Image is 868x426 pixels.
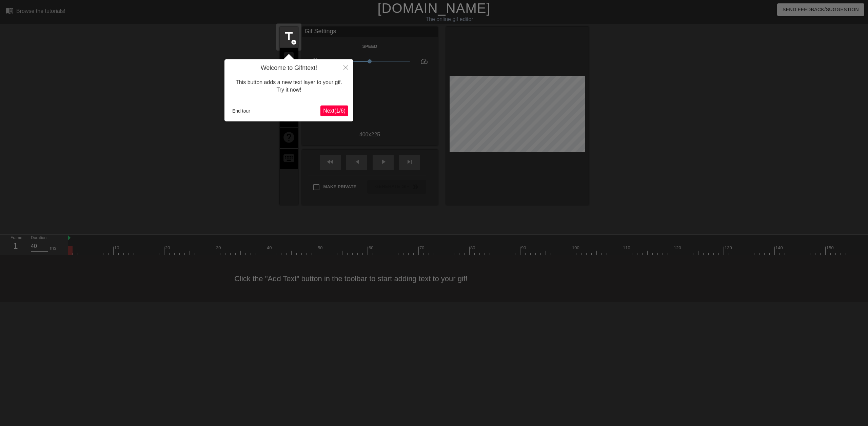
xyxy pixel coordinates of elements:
button: Close [338,59,353,75]
h4: Welcome to Gifntext! [230,64,348,72]
button: End tour [230,106,253,116]
button: Next [320,105,348,116]
div: This button adds a new text layer to your gif. Try it now! [230,72,348,101]
span: Next ( 1 / 6 ) [323,108,346,114]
